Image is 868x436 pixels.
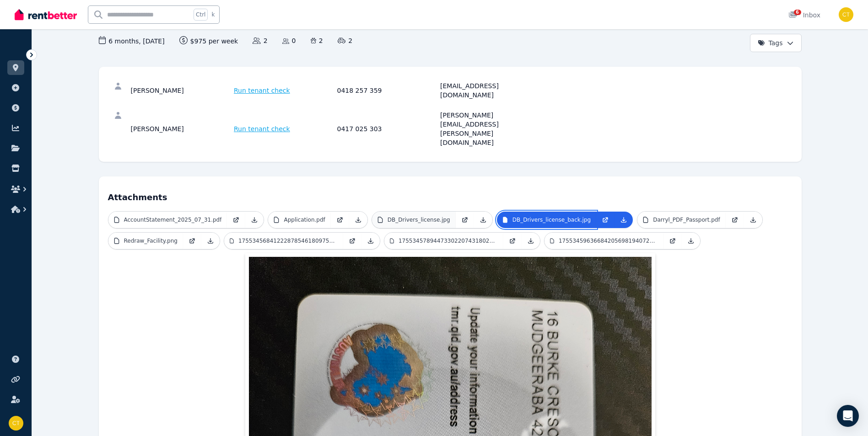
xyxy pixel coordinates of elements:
div: Inbox [788,11,820,20]
span: 2 [253,36,267,45]
img: Clare Thomas [9,416,23,431]
div: 0417 025 303 [337,111,438,147]
span: Tags [758,38,783,48]
a: 17553457894473302207431802627833.jpg [384,233,503,249]
div: [PERSON_NAME][EMAIL_ADDRESS][PERSON_NAME][DOMAIN_NAME] [440,111,541,147]
p: 17553456841222878546180975018565.jpg [238,237,338,245]
img: RentBetter [15,8,77,21]
a: 17553456841222878546180975018565.jpg [224,233,343,249]
span: Run tenant check [234,86,290,95]
a: Open in new Tab [331,212,349,228]
a: Redraw_Facility.png [108,233,183,249]
span: 6 months , [DATE] [99,36,165,46]
span: Run tenant check [234,124,290,133]
span: Ctrl [194,9,208,21]
a: Download Attachment [522,233,540,249]
button: Tags [750,34,802,52]
a: Download Attachment [474,212,492,228]
p: DB_Drivers_license.jpg [388,216,450,223]
a: Application.pdf [268,212,330,228]
div: Open Intercom Messenger [837,405,859,427]
a: Open in new Tab [456,212,474,228]
a: Open in new Tab [503,233,522,249]
h4: Attachments [108,186,793,204]
div: [PERSON_NAME] [131,81,232,100]
a: Open in new Tab [227,212,245,228]
a: Open in new Tab [596,212,615,228]
a: Open in new Tab [726,212,744,228]
a: Download Attachment [744,212,762,228]
a: Download Attachment [615,212,633,228]
div: [EMAIL_ADDRESS][DOMAIN_NAME] [440,81,541,100]
a: 17553459636684205698194072468045.jpg [545,233,663,249]
p: AccountStatement_2025_07_31.pdf [124,216,222,223]
span: 6 [794,10,801,15]
a: Download Attachment [682,233,700,249]
a: DB_Drivers_license.jpg [372,212,456,228]
a: Download Attachment [245,212,264,228]
a: Open in new Tab [663,233,682,249]
a: Open in new Tab [343,233,361,249]
p: 17553457894473302207431802627833.jpg [399,237,498,245]
p: 17553459636684205698194072468045.jpg [559,237,658,245]
span: 2 [338,36,352,45]
p: Redraw_Facility.png [124,237,178,245]
p: DB_Drivers_license_back.jpg [512,216,591,223]
a: AccountStatement_2025_07_31.pdf [108,212,227,228]
a: Download Attachment [201,233,220,249]
span: k [211,11,215,18]
div: [PERSON_NAME] [131,111,232,147]
span: 2 [311,36,323,45]
a: Darryl_PDF_Passport.pdf [637,212,726,228]
div: 0418 257 359 [337,81,438,100]
p: Darryl_PDF_Passport.pdf [653,216,720,223]
p: Application.pdf [284,216,325,223]
a: Download Attachment [349,212,367,228]
img: Clare Thomas [839,7,853,22]
span: $975 per week [179,36,238,46]
a: Open in new Tab [183,233,201,249]
a: DB_Drivers_license_back.jpg [497,212,596,228]
a: Download Attachment [361,233,380,249]
span: 0 [282,36,296,45]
